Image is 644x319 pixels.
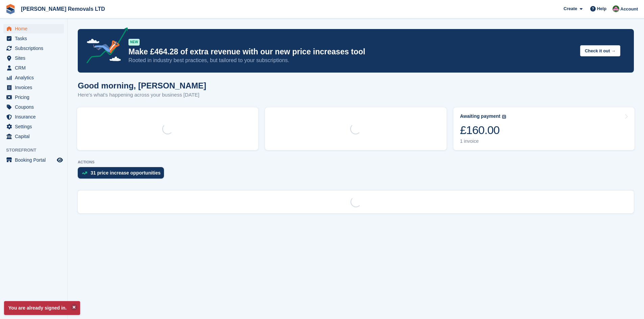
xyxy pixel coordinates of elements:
[78,160,634,164] p: ACTIONS
[3,122,64,131] a: menu
[78,81,206,90] h1: Good morning, [PERSON_NAME]
[4,301,80,315] p: You are already signed in.
[460,113,501,119] div: Awaiting payment
[128,57,575,64] p: Rooted in industry best practices, but tailored to your subscriptions.
[128,47,575,57] p: Make £464.28 of extra revenue with our new price increases tool
[15,122,55,131] span: Settings
[613,5,619,12] img: Paul Withers
[81,27,128,66] img: price-adjustments-announcement-icon-8257ccfd72463d97f412b2fc003d46551f7dbcb40ab6d574587a9cd5c0d94...
[620,6,638,12] span: Account
[3,83,64,92] a: menu
[15,63,55,73] span: CRM
[460,138,506,144] div: 1 invoice
[15,44,55,53] span: Subscriptions
[3,73,64,82] a: menu
[3,44,64,53] a: menu
[15,73,55,82] span: Analytics
[128,39,140,46] div: NEW
[597,5,606,12] span: Help
[5,4,16,14] img: stora-icon-8386f47178a22dfd0bd8f6a31ec36ba5ce8667c1dd55bd0f319d3a0aa187defe.svg
[3,132,64,141] a: menu
[453,107,635,150] a: Awaiting payment £160.00 1 invoice
[15,24,55,33] span: Home
[78,167,167,182] a: 31 price increase opportunities
[56,156,64,164] a: Preview store
[3,92,64,102] a: menu
[3,24,64,33] a: menu
[82,171,87,175] img: price_increase_opportunities-93ffe204e8149a01c8c9dc8f82e8f89637d9d84a8eef4429ea346261dce0b2c0.svg
[3,53,64,63] a: menu
[15,92,55,102] span: Pricing
[460,123,506,137] div: £160.00
[3,102,64,112] a: menu
[3,112,64,122] a: menu
[3,34,64,43] a: menu
[15,112,55,122] span: Insurance
[3,63,64,73] a: menu
[91,170,161,176] div: 31 price increase opportunities
[18,3,108,15] a: [PERSON_NAME] Removals LTD
[15,34,55,43] span: Tasks
[15,102,55,112] span: Coupons
[15,155,55,165] span: Booking Portal
[6,147,67,154] span: Storefront
[3,155,64,165] a: menu
[502,115,506,119] img: icon-info-grey-7440780725fd019a000dd9b08b2336e03edf1995a4989e88bcd33f0948082b44.svg
[580,45,620,56] button: Check it out →
[15,83,55,92] span: Invoices
[15,132,55,141] span: Capital
[15,53,55,63] span: Sites
[564,5,577,12] span: Create
[78,91,206,99] p: Here's what's happening across your business [DATE]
